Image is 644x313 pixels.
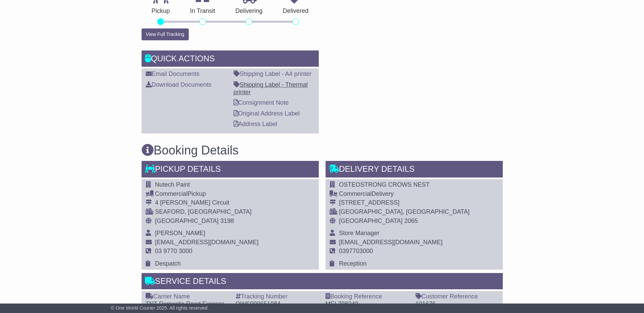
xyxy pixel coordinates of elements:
[220,217,234,224] span: 3198
[236,300,319,308] div: OWS000651084
[339,217,403,224] span: [GEOGRAPHIC_DATA]
[142,50,319,69] div: Quick Actions
[404,217,418,224] span: 2065
[416,293,499,300] div: Customer Reference
[180,7,225,15] p: In Transit
[339,181,430,188] span: OSTEOSTRONG CROWS NEST
[326,293,409,300] div: Booking Reference
[155,199,259,207] div: 4 [PERSON_NAME] Circuit
[146,300,229,308] div: TNT Domestic Road Express
[339,190,372,197] span: Commercial
[155,260,181,267] span: Despatch
[234,99,289,106] a: Consignment Note
[155,239,259,246] span: [EMAIL_ADDRESS][DOMAIN_NAME]
[155,181,190,188] span: Nutech Paint
[326,300,409,308] div: MEL798349
[155,248,192,254] span: 03 9770 3000
[234,121,277,127] a: Address Label
[155,190,259,198] div: Pickup
[339,199,470,207] div: [STREET_ADDRESS]
[273,7,319,15] p: Delivered
[339,239,443,246] span: [EMAIL_ADDRESS][DOMAIN_NAME]
[339,230,380,236] span: Store Manager
[236,293,319,300] div: Tracking Number
[142,161,319,179] div: Pickup Details
[326,161,503,179] div: Delivery Details
[142,273,503,291] div: Service Details
[146,70,200,77] a: Email Documents
[155,208,259,216] div: SEAFORD, [GEOGRAPHIC_DATA]
[146,293,229,300] div: Carrier Name
[234,81,308,96] a: Shipping Label - Thermal printer
[339,190,470,198] div: Delivery
[225,7,273,15] p: Delivering
[234,70,312,77] a: Shipping Label - A4 printer
[339,208,470,216] div: [GEOGRAPHIC_DATA], [GEOGRAPHIC_DATA]
[416,300,499,308] div: 101676
[155,217,219,224] span: [GEOGRAPHIC_DATA]
[155,190,188,197] span: Commercial
[142,28,189,40] button: View Full Tracking
[142,7,180,15] p: Pickup
[339,248,373,254] span: 0397703000
[155,230,205,236] span: [PERSON_NAME]
[142,144,503,157] h3: Booking Details
[234,110,300,117] a: Original Address Label
[146,81,211,88] a: Download Documents
[111,305,209,311] span: © One World Courier 2025. All rights reserved.
[339,260,367,267] span: Reception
